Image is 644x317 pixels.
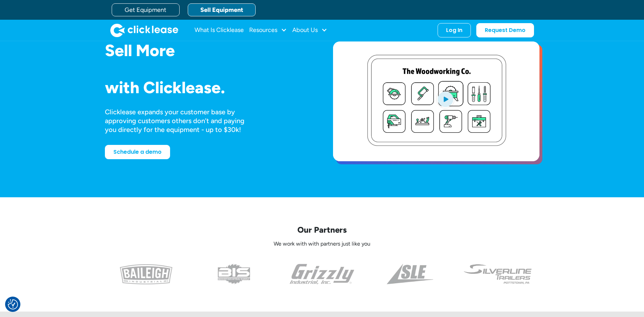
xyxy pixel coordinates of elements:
[333,41,539,161] a: open lightbox
[105,41,311,60] h1: Sell More
[105,224,539,235] p: Our Partners
[105,79,311,97] h1: with Clicklease.
[120,264,172,284] img: baileigh logo
[112,3,180,16] a: Get Equipment
[387,264,433,284] img: a black and white photo of the side of a triangle
[105,145,170,159] a: Schedule a demo
[8,299,18,310] img: Revisit consent button
[188,3,256,16] a: Sell Equipment
[436,89,455,109] img: Blue play button logo on a light blue circular background
[110,23,178,37] a: home
[249,23,287,37] div: Resources
[105,240,539,248] p: We work with with partners just like you
[290,264,354,284] img: the grizzly industrial inc logo
[105,107,257,134] div: Clicklease expands your customer base by approving customers others don’t and paying you directly...
[218,264,250,284] img: the logo for beaver industrial supply
[195,23,244,37] a: What Is Clicklease
[476,23,534,37] a: Request Demo
[463,264,533,284] img: undefined
[110,23,178,37] img: Clicklease logo
[446,27,462,34] div: Log In
[292,23,327,37] div: About Us
[8,299,18,310] button: Consent Preferences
